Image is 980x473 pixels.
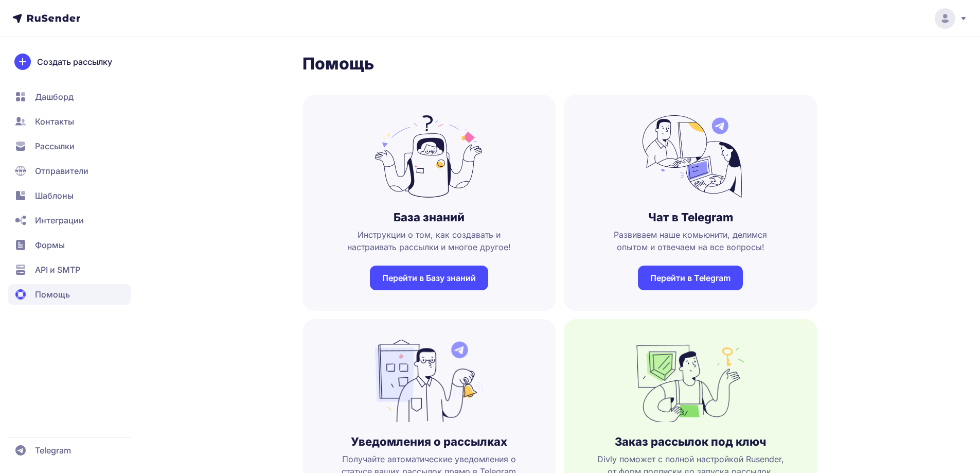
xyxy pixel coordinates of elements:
span: Интеграции [35,214,84,226]
span: API и SMTP [35,264,80,276]
img: no_photo [636,340,744,422]
img: no_photo [636,115,744,198]
span: Шаблоны [35,189,74,202]
span: Формы [35,239,65,251]
span: Дашборд [35,91,74,103]
a: Перейти в Telegram [638,266,743,290]
span: Инструкции о том, как создавать и настраивать рассылки и многое другое! [319,229,540,253]
a: Перейти в Базу знаний [370,266,488,290]
h1: Помощь [302,54,817,74]
span: Telegram [35,444,71,457]
span: Развиваем наше комьюнити, делимся опытом и отвечаем на все вопросы! [580,229,801,253]
h3: Заказ рассылок под ключ [615,434,766,449]
span: Помощь [35,288,70,301]
span: Создать рассылку [37,56,112,68]
h3: Чат в Telegram [648,210,733,224]
span: Рассылки [35,140,75,152]
h3: База знаний [394,210,465,224]
span: Контакты [35,115,74,128]
h3: Уведомления о рассылках [351,434,507,449]
span: Отправители [35,165,88,177]
a: Telegram [8,440,131,461]
img: no_photo [375,340,483,422]
img: no_photo [375,115,483,198]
